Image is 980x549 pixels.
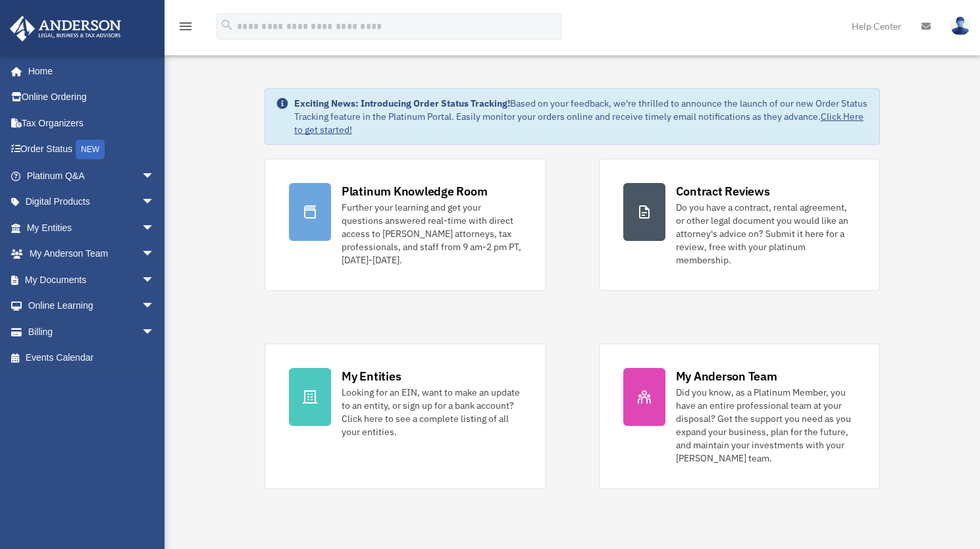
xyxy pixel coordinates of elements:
a: Events Calendar [9,345,174,371]
a: Tax Organizers [9,110,174,136]
a: Online Ordering [9,84,174,111]
a: Online Learningarrow_drop_down [9,293,174,319]
img: Anderson Advisors Platinum Portal [6,16,125,41]
span: arrow_drop_down [142,319,168,346]
div: Further your learning and get your questions answered real-time with direct access to [PERSON_NAM... [342,201,522,267]
span: arrow_drop_down [142,189,168,216]
div: Contract Reviews [676,183,770,199]
a: Platinum Q&Aarrow_drop_down [9,163,174,189]
a: Order StatusNEW [9,136,174,163]
div: Do you have a contract, rental agreement, or other legal document you would like an attorney's ad... [676,201,856,267]
div: Did you know, as a Platinum Member, you have an entire professional team at your disposal? Get th... [676,386,856,465]
a: My Anderson Team Did you know, as a Platinum Member, you have an entire professional team at your... [599,344,881,489]
div: Platinum Knowledge Room [342,183,488,199]
i: menu [178,18,193,34]
a: Home [9,58,168,84]
span: arrow_drop_down [142,293,168,320]
strong: Exciting News: Introducing Order Status Tracking! [294,97,510,109]
span: arrow_drop_down [142,241,168,268]
a: Platinum Knowledge Room Further your learning and get your questions answered real-time with dire... [265,159,546,291]
a: menu [178,23,193,34]
div: My Entities [342,368,401,384]
div: Looking for an EIN, want to make an update to an entity, or sign up for a bank account? Click her... [342,386,522,438]
a: Digital Productsarrow_drop_down [9,189,174,215]
a: My Entitiesarrow_drop_down [9,215,174,241]
a: My Anderson Teamarrow_drop_down [9,241,174,267]
span: arrow_drop_down [142,215,168,242]
a: My Entities Looking for an EIN, want to make an update to an entity, or sign up for a bank accoun... [265,344,546,489]
i: search [220,18,234,32]
div: Based on your feedback, we're thrilled to announce the launch of our new Order Status Tracking fe... [294,97,869,136]
a: Contract Reviews Do you have a contract, rental agreement, or other legal document you would like... [599,159,881,291]
span: arrow_drop_down [142,163,168,190]
div: My Anderson Team [676,368,777,384]
a: Billingarrow_drop_down [9,319,174,345]
div: NEW [76,140,105,159]
span: arrow_drop_down [142,267,168,294]
a: My Documentsarrow_drop_down [9,267,174,293]
a: Click Here to get started! [294,111,864,136]
img: User Pic [950,16,970,36]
